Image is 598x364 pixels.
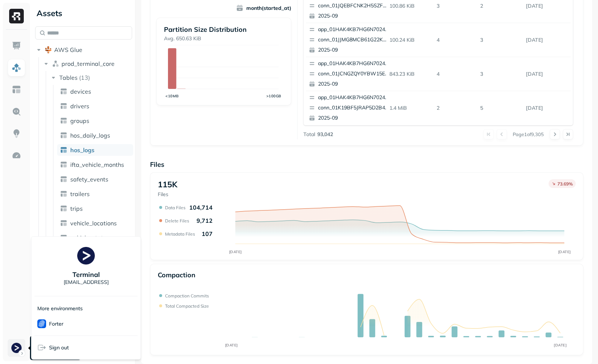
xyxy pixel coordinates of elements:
p: Terminal [72,270,100,279]
img: Terminal [77,247,95,264]
span: Sign out [49,344,69,351]
p: More environments [37,305,83,312]
p: Forter [49,320,63,327]
img: Forter [37,319,46,328]
p: [EMAIL_ADDRESS] [64,279,109,286]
